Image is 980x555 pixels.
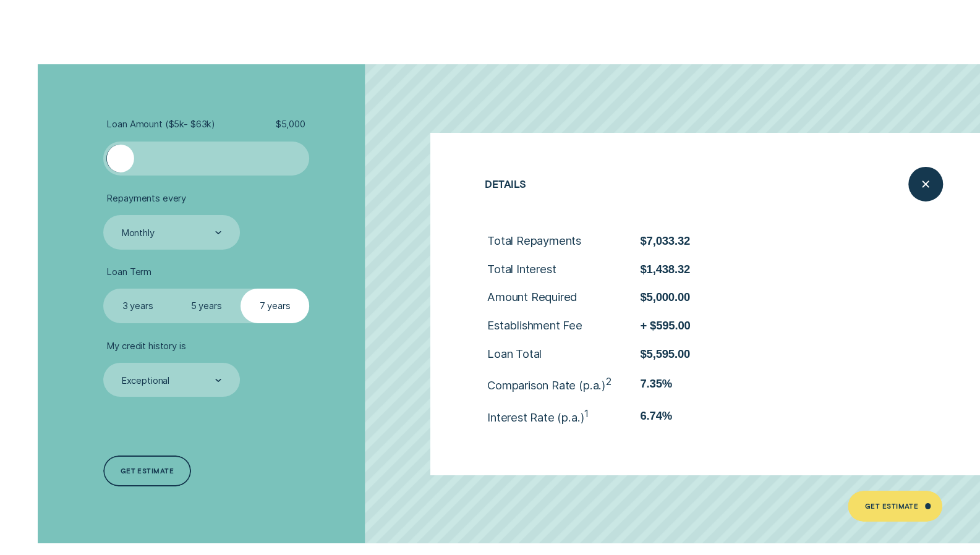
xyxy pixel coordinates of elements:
span: Loan Amount ( $5k - $63k ) [107,119,215,130]
button: See details [781,362,874,417]
label: 7 years [241,289,309,323]
a: Get Estimate [848,491,942,522]
a: Get estimate [103,455,191,486]
label: 5 years [172,289,241,323]
span: Repayments every [107,193,186,205]
span: $ 5,000 [276,119,305,130]
span: My credit history is [107,341,185,352]
span: Loan Term [107,266,151,278]
span: See details [824,372,871,394]
label: 3 years [103,289,172,323]
div: Monthly [122,227,155,239]
button: Close loan details [908,167,943,201]
div: Exceptional [122,375,169,386]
